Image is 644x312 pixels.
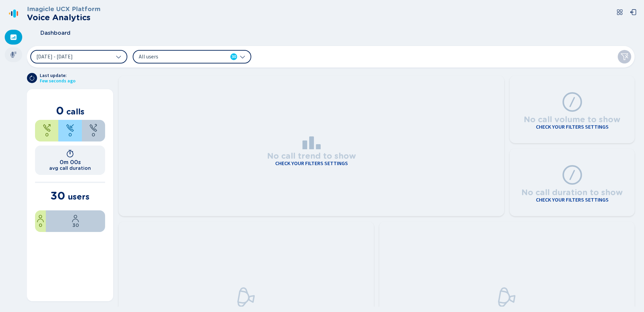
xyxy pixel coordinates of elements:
h4: Check your filters settings [536,124,609,130]
span: 0 [56,104,64,117]
button: Clear filters [618,50,631,63]
span: All users [139,53,216,60]
span: Last update: [40,73,75,78]
span: Few seconds ago [40,78,75,84]
h3: No call trend to show [267,149,356,161]
svg: chevron-down [116,54,121,59]
button: [DATE] - [DATE] [30,50,127,63]
div: 0% [35,210,46,232]
svg: telephone-outbound [43,124,51,132]
div: Recordings [5,47,22,62]
div: Dashboard [5,30,22,45]
svg: mic-fill [10,51,17,58]
h4: Check your filters settings [536,197,609,203]
div: 0 [82,120,105,141]
svg: arrow-clockwise [29,75,35,81]
span: Dashboard [40,30,70,36]
h2: avg call duration [49,165,91,171]
h3: Imagicle UCX Platform [27,5,100,13]
span: [DATE] - [DATE] [36,54,73,59]
svg: user-profile [71,214,79,223]
h3: No call duration to show [521,186,623,197]
span: 0 [39,223,42,228]
h4: Check your filters settings [275,160,348,166]
span: 30 [231,53,236,60]
svg: telephone-inbound [66,124,74,132]
svg: funnel-disabled [620,53,629,61]
svg: user-profile [36,214,44,223]
div: 0 [35,120,58,141]
div: 100% [46,210,105,232]
span: 0 [92,132,95,137]
svg: unknown-call [89,124,97,132]
span: calls [66,107,85,116]
span: 30 [72,223,79,228]
svg: timer [66,150,74,158]
span: 30 [51,189,65,202]
div: 0 [58,120,82,141]
h3: No call volume to show [524,113,620,124]
span: 0 [68,132,72,137]
h1: 0m 00s [60,159,81,165]
svg: dashboard-filled [10,34,17,41]
svg: chevron-down [240,54,245,59]
svg: box-arrow-left [630,9,637,16]
span: users [68,192,90,202]
h2: Voice Analytics [27,13,100,22]
span: 0 [45,132,49,137]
